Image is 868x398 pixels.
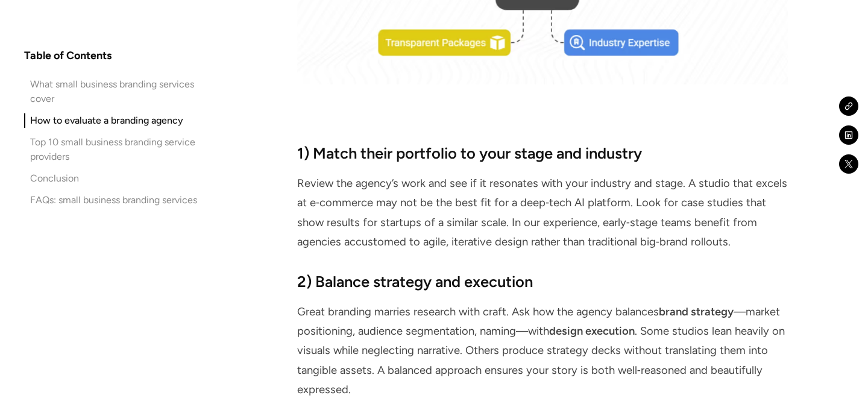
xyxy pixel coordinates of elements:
a: Top 10 small business branding service providers [24,135,215,164]
strong: design execution [549,324,635,338]
div: FAQs: small business branding services [30,193,197,207]
strong: 1) Match their portfolio to your stage and industry [297,144,642,162]
a: How to evaluate a branding agency [24,113,215,128]
div: How to evaluate a branding agency [30,113,183,128]
a: FAQs: small business branding services [24,193,215,207]
a: What small business branding services cover [24,77,215,106]
strong: 2) Balance strategy and execution [297,273,533,291]
h4: Table of Contents [24,48,112,63]
div: Top 10 small business branding service providers [30,135,215,164]
strong: brand strategy [659,305,734,318]
div: What small business branding services cover [30,77,215,106]
a: Conclusion [24,171,215,186]
p: Review the agency’s work and see if it resonates with your industry and stage. A studio that exce... [297,174,788,251]
div: Conclusion [30,171,79,186]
